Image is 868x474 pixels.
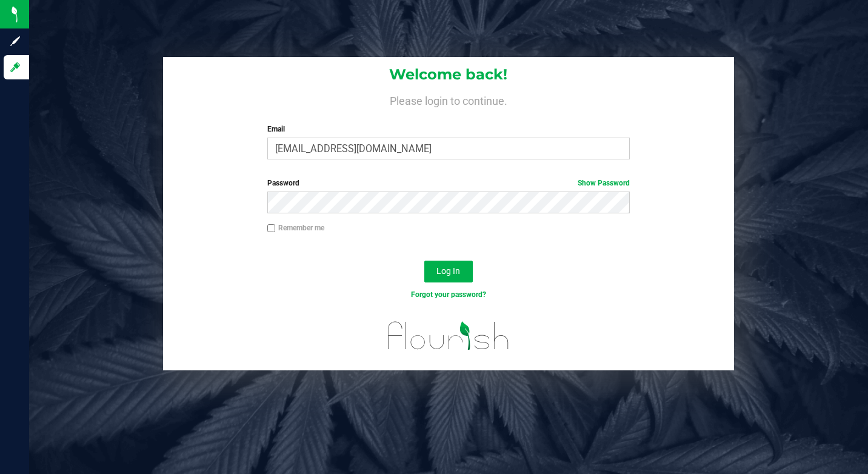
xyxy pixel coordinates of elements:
[411,290,486,299] a: Forgot your password?
[436,266,460,276] span: Log In
[9,61,21,73] inline-svg: Log in
[267,222,324,233] label: Remember me
[163,67,735,82] h1: Welcome back!
[377,313,520,359] img: flourish_logo.svg
[424,261,473,282] button: Log In
[9,35,21,47] inline-svg: Sign up
[578,179,630,187] a: Show Password
[267,124,630,135] label: Email
[163,92,735,107] h4: Please login to continue.
[267,179,299,187] span: Password
[267,224,276,233] input: Remember me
